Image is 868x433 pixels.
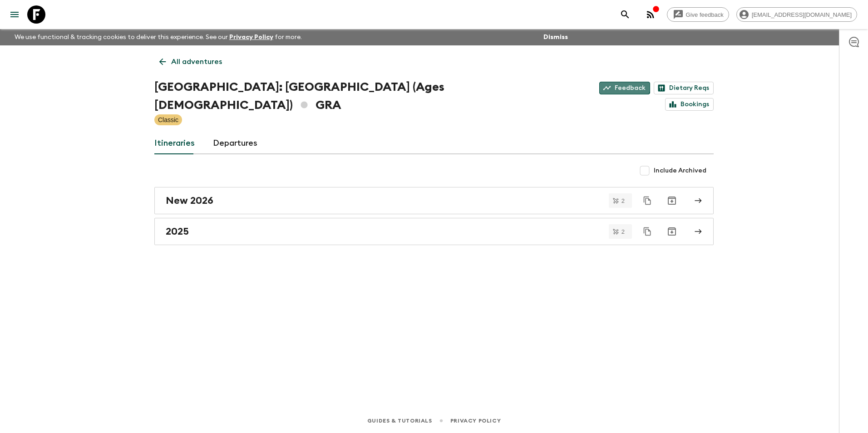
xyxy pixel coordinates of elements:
[154,133,195,154] a: Itineraries
[616,229,630,235] span: 2
[616,198,630,204] span: 2
[654,82,714,94] a: Dietary Reqs
[665,98,714,111] a: Bookings
[654,166,706,175] span: Include Archived
[667,7,729,22] a: Give feedback
[158,115,178,124] p: Classic
[450,416,501,426] a: Privacy Policy
[213,133,257,154] a: Departures
[736,7,857,22] div: [EMAIL_ADDRESS][DOMAIN_NAME]
[11,29,306,45] p: We use functional & tracking cookies to deliver this experience. See our for more.
[166,195,213,207] h2: New 2026
[663,222,681,241] button: Archive
[541,31,570,44] button: Dismiss
[616,5,634,24] button: search adventures
[154,53,227,71] a: All adventures
[154,78,564,114] h1: [GEOGRAPHIC_DATA]: [GEOGRAPHIC_DATA] (Ages [DEMOGRAPHIC_DATA]) GRA
[681,11,729,18] span: Give feedback
[599,82,650,94] a: Feedback
[171,56,222,67] p: All adventures
[663,192,681,210] button: Archive
[154,218,714,245] a: 2025
[5,5,24,24] button: menu
[154,187,714,214] a: New 2026
[166,226,189,237] h2: 2025
[639,223,656,240] button: Duplicate
[747,11,857,18] span: [EMAIL_ADDRESS][DOMAIN_NAME]
[229,34,273,40] a: Privacy Policy
[639,192,656,209] button: Duplicate
[367,416,432,426] a: Guides & Tutorials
